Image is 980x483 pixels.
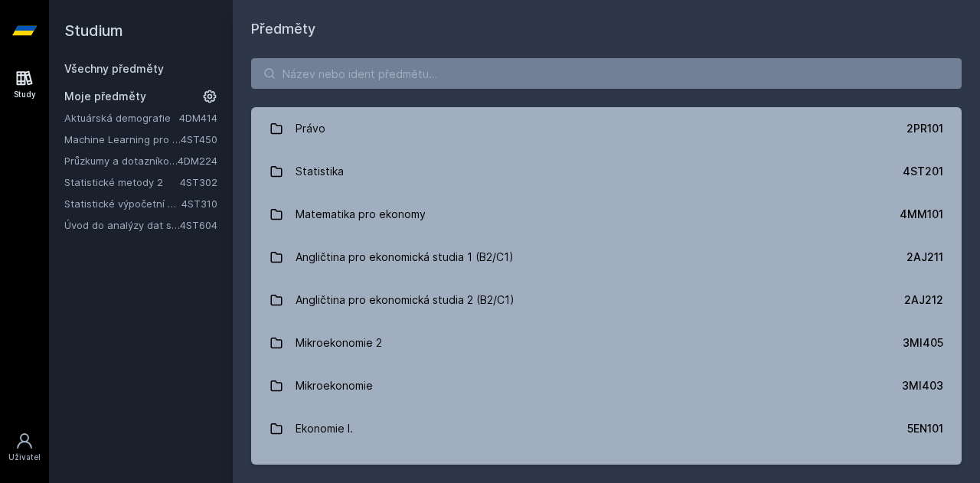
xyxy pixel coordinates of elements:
[179,112,217,124] a: 4DM414
[251,58,962,89] input: Název nebo ident předmětu…
[906,121,943,136] div: 2PR101
[3,61,46,108] a: Study
[64,62,164,75] a: Všechny předměty
[296,199,426,230] div: Matematika pro ekonomy
[64,217,180,233] a: Úvod do analýzy dat s pomocí R and SQL (v angličtině)
[180,176,217,188] a: 4ST302
[251,364,962,407] a: Mikroekonomie 3MI403
[64,110,179,126] a: Aktuárská demografie
[296,242,514,273] div: Angličtina pro ekonomická studia 1 (B2/C1)
[64,89,146,104] span: Moje předměty
[900,207,943,222] div: 4MM101
[64,132,181,147] a: Machine Learning pro ekonomické modelování
[296,113,325,144] div: Právo
[903,335,943,351] div: 3MI405
[906,250,943,265] div: 2AJ211
[14,89,36,100] div: Study
[296,285,514,315] div: Angličtina pro ekonomická studia 2 (B2/C1)
[296,156,344,187] div: Statistika
[904,292,943,308] div: 2AJ212
[296,413,353,444] div: Ekonomie I.
[64,175,180,190] a: Statistické metody 2
[64,196,181,211] a: Statistické výpočetní prostředí
[296,370,373,401] div: Mikroekonomie
[251,407,962,450] a: Ekonomie I. 5EN101
[3,424,46,471] a: Uživatel
[181,197,217,210] a: 4ST310
[902,378,943,393] div: 3MI403
[251,236,962,279] a: Angličtina pro ekonomická studia 1 (B2/C1) 2AJ211
[180,219,217,231] a: 4ST604
[178,155,217,167] a: 4DM224
[8,452,41,463] div: Uživatel
[907,421,943,436] div: 5EN101
[909,464,943,479] div: 2AJ111
[296,328,382,358] div: Mikroekonomie 2
[903,164,943,179] div: 4ST201
[251,193,962,236] a: Matematika pro ekonomy 4MM101
[251,321,962,364] a: Mikroekonomie 2 3MI405
[251,18,962,40] h1: Předměty
[64,153,178,168] a: Průzkumy a dotazníková šetření
[251,150,962,193] a: Statistika 4ST201
[251,279,962,321] a: Angličtina pro ekonomická studia 2 (B2/C1) 2AJ212
[181,133,217,145] a: 4ST450
[251,107,962,150] a: Právo 2PR101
